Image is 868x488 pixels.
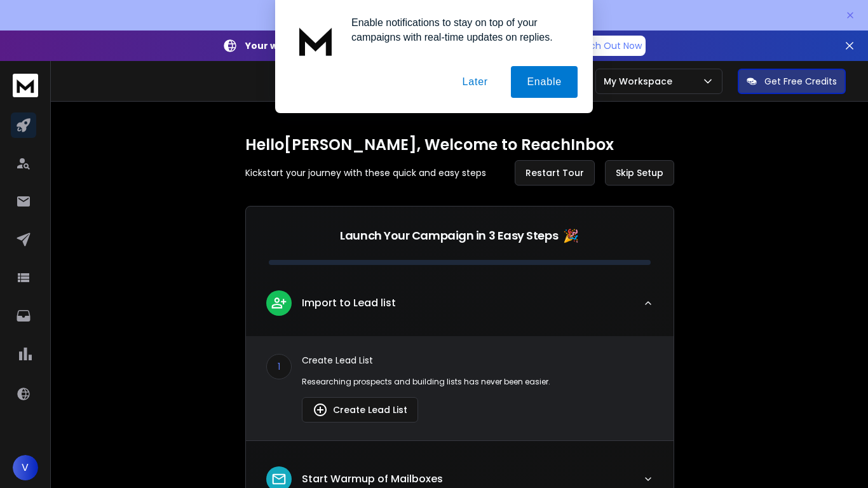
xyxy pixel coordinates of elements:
[13,455,38,480] button: V
[302,354,653,367] p: Create Lead List
[302,471,443,487] p: Start Warmup of Mailboxes
[266,354,292,379] div: 1
[340,227,558,245] p: Launch Your Campaign in 3 Easy Steps
[271,471,287,487] img: lead
[563,227,579,245] span: 🎉
[616,166,663,179] span: Skip Setup
[302,377,653,387] p: Researching prospects and building lists has never been easier.
[246,336,674,440] div: leadImport to Lead list
[245,166,486,179] p: Kickstart your journey with these quick and easy steps
[290,15,341,66] img: notification icon
[341,15,578,44] div: Enable notifications to stay on top of your campaigns with real-time updates on replies.
[302,397,418,423] button: Create Lead List
[246,280,674,336] button: leadImport to Lead list
[271,295,287,311] img: lead
[313,402,328,417] img: lead
[515,160,595,186] button: Restart Tour
[605,160,674,186] button: Skip Setup
[245,135,674,155] h1: Hello [PERSON_NAME] , Welcome to ReachInbox
[302,295,396,311] p: Import to Lead list
[446,66,503,98] button: Later
[511,66,578,98] button: Enable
